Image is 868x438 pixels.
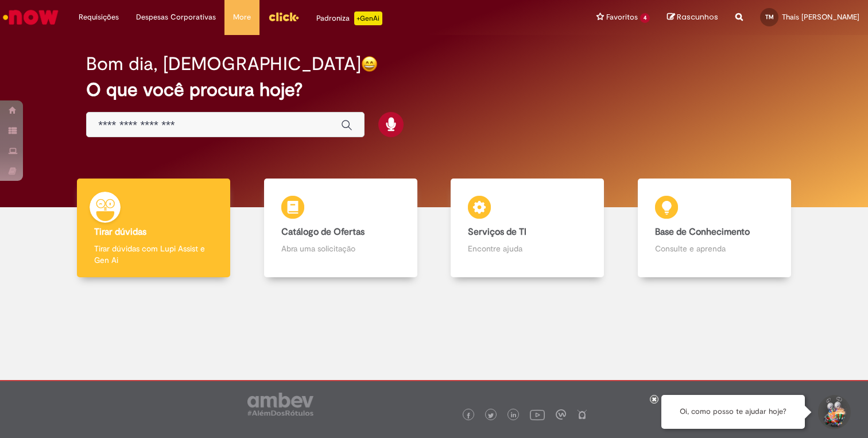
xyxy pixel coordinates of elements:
p: Tirar dúvidas com Lupi Assist e Gen Ai [94,243,213,266]
p: Consulte e aprenda [655,243,774,254]
span: Favoritos [606,11,638,23]
div: Padroniza [316,11,382,25]
img: logo_footer_facebook.png [466,413,471,418]
a: Serviços de TI Encontre ajuda [434,179,621,278]
span: Despesas Corporativas [136,11,216,23]
h2: Bom dia, [DEMOGRAPHIC_DATA] [86,54,361,74]
img: ServiceNow [1,6,60,29]
a: Base de Conhecimento Consulte e aprenda [621,179,808,278]
b: Base de Conhecimento [655,226,750,238]
h2: O que você procura hoje? [86,80,782,100]
img: logo_footer_linkedin.png [511,412,517,419]
span: More [233,11,251,23]
img: logo_footer_naosei.png [577,409,587,420]
img: logo_footer_workplace.png [556,409,566,420]
span: TM [765,13,774,21]
span: 4 [640,13,650,23]
img: logo_footer_ambev_rotulo_gray.png [247,393,313,416]
p: +GenAi [354,11,382,25]
b: Catálogo de Ofertas [281,226,365,238]
b: Tirar dúvidas [94,226,146,238]
span: Rascunhos [677,11,718,22]
a: Rascunhos [667,12,718,23]
span: Thais [PERSON_NAME] [782,12,859,22]
a: Tirar dúvidas Tirar dúvidas com Lupi Assist e Gen Ai [60,179,247,278]
span: Requisições [79,11,119,23]
a: Catálogo de Ofertas Abra uma solicitação [247,179,435,278]
div: Oi, como posso te ajudar hoje? [661,395,805,429]
button: Iniciar Conversa de Suporte [816,395,851,429]
p: Abra uma solicitação [281,243,400,254]
img: logo_footer_youtube.png [530,407,545,422]
b: Serviços de TI [468,226,526,238]
img: logo_footer_twitter.png [488,413,494,418]
p: Encontre ajuda [468,243,587,254]
img: happy-face.png [361,56,378,72]
img: click_logo_yellow_360x200.png [268,8,299,25]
